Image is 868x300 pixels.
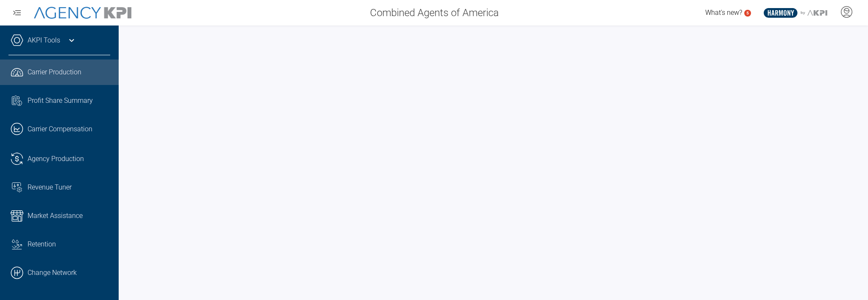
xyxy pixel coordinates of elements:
img: AgencyKPI [34,7,131,19]
span: Profit Share Summary [28,96,93,106]
a: 5 [744,10,751,17]
span: Carrier Production [28,67,81,77]
span: Combined Agents of America [370,5,499,20]
a: AKPI Tools [28,35,60,45]
span: Market Assistance [28,211,83,221]
span: Agency Production [28,154,84,164]
span: Revenue Tuner [28,182,72,192]
text: 5 [746,11,749,15]
span: Carrier Compensation [28,124,92,134]
span: What's new? [705,8,742,17]
div: Retention [28,239,110,249]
